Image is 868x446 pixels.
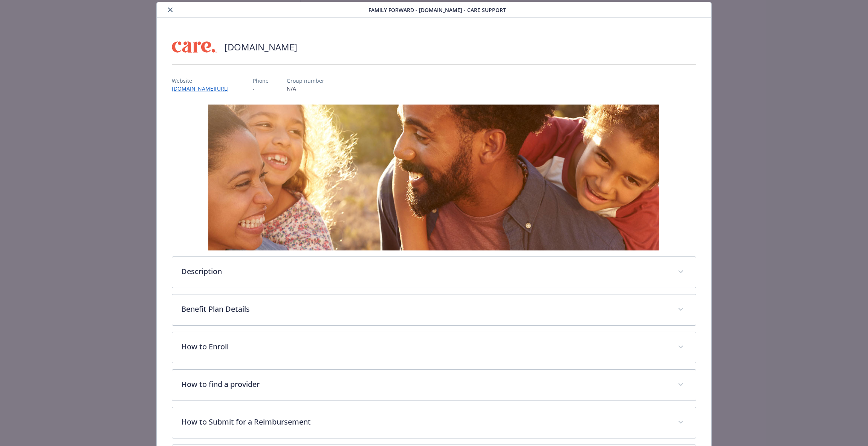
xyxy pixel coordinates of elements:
[166,5,175,14] button: close
[253,85,269,93] p: -
[172,77,235,85] p: Website
[181,303,669,315] p: Benefit Plan Details
[172,332,696,363] div: How to Enroll
[172,257,696,288] div: Description
[172,36,217,58] img: Care.com
[172,85,235,92] a: [DOMAIN_NAME][URL]
[181,416,669,428] p: How to Submit for a Reimbursement
[181,341,669,352] p: How to Enroll
[172,294,696,325] div: Benefit Plan Details
[287,85,324,93] p: N/A
[253,77,269,85] p: Phone
[287,77,324,85] p: Group number
[172,407,696,438] div: How to Submit for a Reimbursement
[225,41,297,53] h2: [DOMAIN_NAME]
[208,105,659,250] img: banner
[181,379,669,390] p: How to find a provider
[172,370,696,400] div: How to find a provider
[368,6,506,14] span: Family Forward - [DOMAIN_NAME] - Care Support
[181,266,669,277] p: Description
